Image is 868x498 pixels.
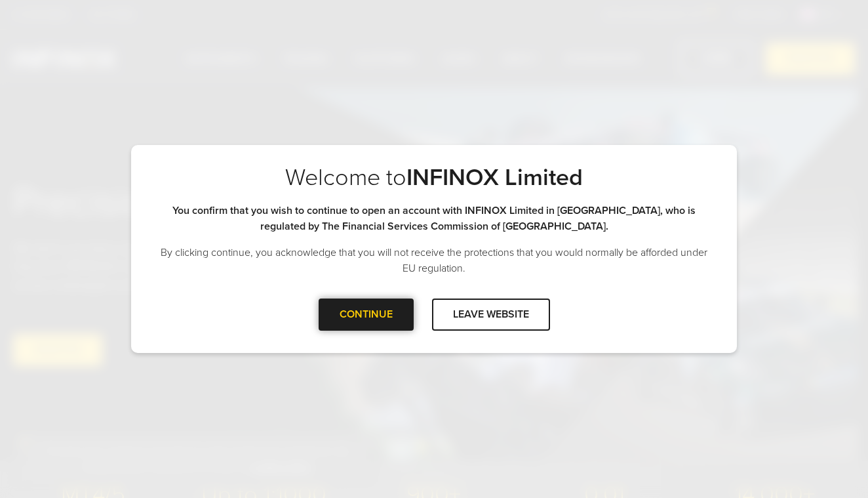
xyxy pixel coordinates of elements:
[157,163,711,192] p: Welcome to
[406,163,583,192] strong: INFINOX Limited
[157,245,711,276] p: By clicking continue, you acknowledge that you will not receive the protections that you would no...
[432,299,550,331] div: LEAVE WEBSITE
[319,299,414,331] div: CONTINUE
[172,204,696,233] strong: You confirm that you wish to continue to open an account with INFINOX Limited in [GEOGRAPHIC_DATA...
